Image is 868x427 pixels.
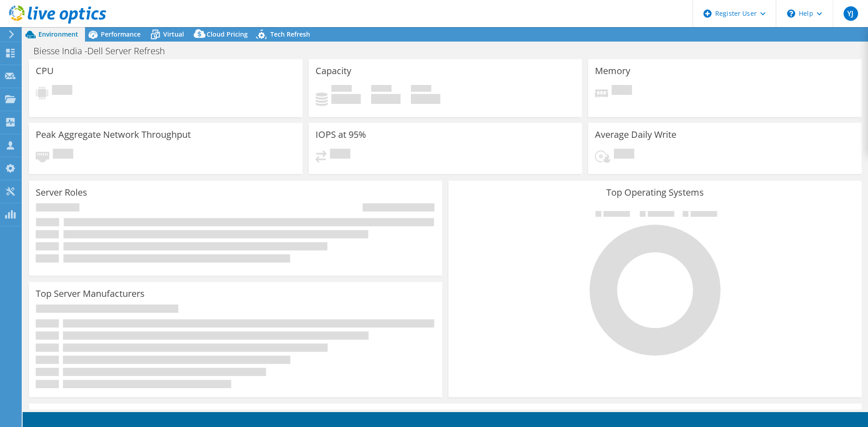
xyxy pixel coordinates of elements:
[101,30,141,38] span: Performance
[36,289,145,299] h3: Top Server Manufacturers
[614,149,634,161] span: Pending
[316,130,366,140] h3: IOPS at 95%
[371,85,392,94] span: Free
[411,94,440,104] h4: 0 GiB
[844,6,858,21] span: YJ
[330,149,350,161] span: Pending
[29,46,179,56] h1: Biesse India -Dell Server Refresh
[270,30,310,38] span: Tech Refresh
[331,94,361,104] h4: 0 GiB
[411,85,431,94] span: Total
[207,30,248,38] span: Cloud Pricing
[36,188,87,197] h3: Server Roles
[316,66,351,76] h3: Capacity
[36,66,54,76] h3: CPU
[52,85,72,97] span: Pending
[595,66,630,76] h3: Memory
[455,188,855,197] h3: Top Operating Systems
[371,94,401,104] h4: 0 GiB
[595,130,676,140] h3: Average Daily Write
[36,130,191,140] h3: Peak Aggregate Network Throughput
[38,30,78,38] span: Environment
[53,149,73,161] span: Pending
[612,85,632,97] span: Pending
[331,85,352,94] span: Used
[787,9,795,18] svg: \n
[163,30,184,38] span: Virtual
